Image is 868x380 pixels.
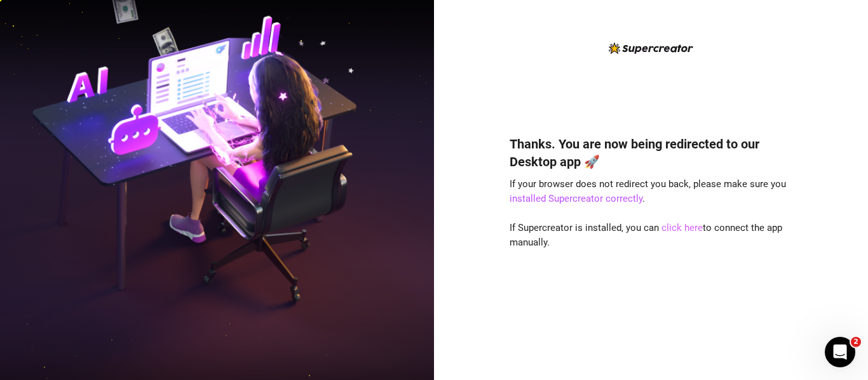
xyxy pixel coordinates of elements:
[510,193,642,204] a: installed Supercreator correctly
[609,43,693,54] img: logo-BBDzfeDw.svg
[661,222,703,233] a: click here
[510,135,793,171] h4: Thanks. You are now being redirected to our Desktop app 🚀
[851,337,861,347] span: 2
[825,337,855,367] iframe: Intercom live chat
[510,178,786,205] span: If your browser does not redirect you back, please make sure you .
[510,222,782,249] span: If Supercreator is installed, you can to connect the app manually.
